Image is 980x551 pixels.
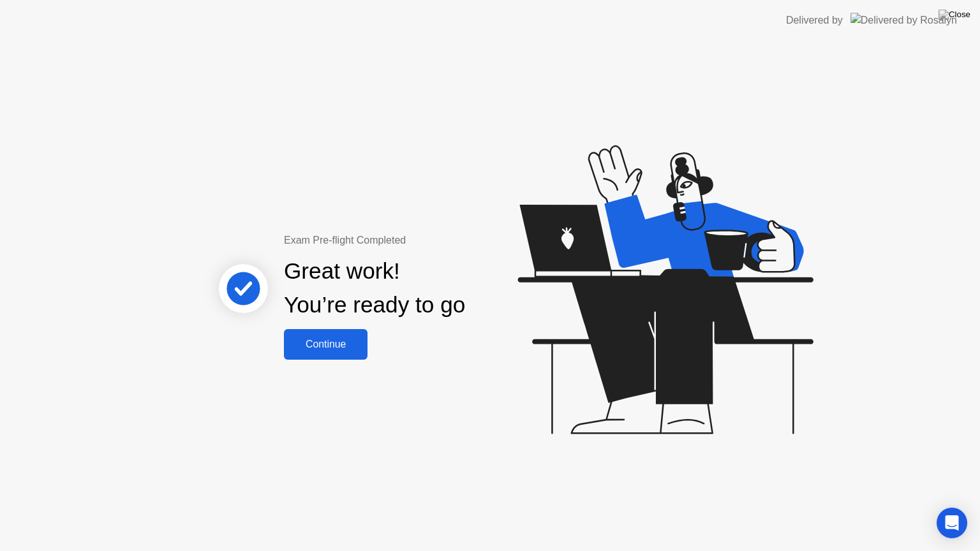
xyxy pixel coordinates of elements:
[284,329,367,360] button: Continue
[850,13,957,27] img: Delivered by Rosalyn
[284,233,547,248] div: Exam Pre-flight Completed
[288,339,364,350] div: Continue
[937,508,967,538] div: Open Intercom Messenger
[284,254,465,322] div: Great work! You’re ready to go
[939,10,970,20] img: Close
[786,13,843,28] div: Delivered by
